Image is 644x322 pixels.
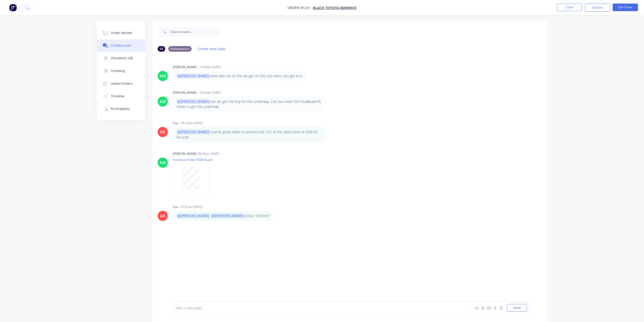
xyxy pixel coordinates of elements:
[97,27,145,39] button: Order details
[198,65,221,69] div: - 10:49am [DATE]
[177,73,303,79] p: work with me on the design on this one when you get to it.
[557,4,582,11] button: Close
[97,52,145,65] button: Checklists 0/0
[171,27,221,37] input: Search notes...
[173,205,178,209] div: You
[168,46,192,52] div: Attachments
[159,99,166,105] div: AM
[177,99,322,109] p: Can we get the tray for this underway. Can you order the headboard & sheet to get this underway
[173,158,214,162] p: Purchase Order PO0018.pdf
[198,90,221,95] div: - 10:50am [DATE]
[177,213,270,218] p: Colour Scheme?
[177,129,210,134] span: @[PERSON_NAME]
[179,121,203,125] div: - 04:33am [DATE]
[111,107,130,111] div: Profitability
[160,213,165,219] div: AR
[474,305,480,311] button: Aa
[111,31,132,35] div: Order details
[97,77,145,90] button: Linked Orders
[173,151,197,156] div: [PERSON_NAME]
[111,94,124,99] div: Timeline
[97,103,145,115] button: Profitability
[287,5,313,10] span: Order #1221 -
[507,304,527,312] button: Send
[173,90,197,95] div: [PERSON_NAME]
[195,45,228,52] button: Create new label
[177,99,210,104] span: @[PERSON_NAME]
[177,213,210,218] span: @[PERSON_NAME]
[159,160,166,166] div: AM
[480,305,486,311] button: @
[179,205,203,209] div: - 07:01am [DATE]
[111,81,133,86] div: Linked Orders
[585,4,610,12] button: Options
[160,129,165,135] div: AR
[173,65,197,69] div: [PERSON_NAME]
[177,129,322,140] p: Sounds good. Want to process the CTC at the same time or hold off for a bit
[97,39,145,52] button: Collaborate
[97,90,145,103] button: Timeline
[158,46,165,52] div: All
[111,43,131,48] div: Collaborate
[211,213,244,218] span: @[PERSON_NAME]
[9,4,17,11] img: Factory
[313,5,357,10] a: Black Toyota Warwick
[97,65,145,77] button: Tracking
[613,4,638,11] button: Edit Order
[111,69,125,73] div: Tracking
[111,56,133,61] div: Checklists 0/0
[173,121,178,125] div: You
[498,305,504,311] button: ☺
[198,151,219,156] div: 06:03am [DATE]
[159,73,166,79] div: AM
[177,73,210,78] span: @[PERSON_NAME]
